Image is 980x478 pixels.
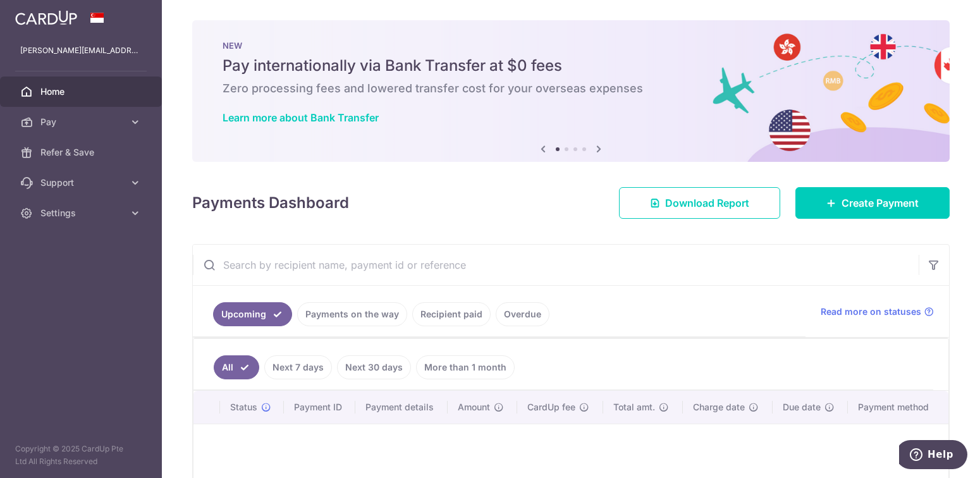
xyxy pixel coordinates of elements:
[40,207,124,219] span: Settings
[842,195,919,211] span: Create Payment
[458,401,490,414] span: Amount
[848,391,948,424] th: Payment method
[213,302,292,326] a: Upcoming
[230,401,257,414] span: Status
[613,401,655,414] span: Total amt.
[192,192,349,214] h4: Payments Dashboard
[40,146,124,159] span: Refer & Save
[40,85,124,98] span: Home
[214,355,259,379] a: All
[192,20,950,162] img: Bank transfer banner
[619,187,780,219] a: Download Report
[821,305,921,318] span: Read more on statuses
[223,111,379,124] a: Learn more about Bank Transfer
[15,10,77,25] img: CardUp
[20,44,142,57] p: [PERSON_NAME][EMAIL_ADDRESS][PERSON_NAME][DOMAIN_NAME]
[665,195,749,211] span: Download Report
[527,401,575,414] span: CardUp fee
[284,391,355,424] th: Payment ID
[264,355,332,379] a: Next 7 days
[416,355,515,379] a: More than 1 month
[337,355,411,379] a: Next 30 days
[40,176,124,189] span: Support
[496,302,549,326] a: Overdue
[193,245,919,285] input: Search by recipient name, payment id or reference
[412,302,491,326] a: Recipient paid
[783,401,821,414] span: Due date
[297,302,407,326] a: Payments on the way
[223,56,919,76] h5: Pay internationally via Bank Transfer at $0 fees
[40,116,124,128] span: Pay
[821,305,934,318] a: Read more on statuses
[899,440,967,472] iframe: Opens a widget where you can find more information
[693,401,745,414] span: Charge date
[355,391,448,424] th: Payment details
[223,40,919,51] p: NEW
[223,81,919,96] h6: Zero processing fees and lowered transfer cost for your overseas expenses
[795,187,950,219] a: Create Payment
